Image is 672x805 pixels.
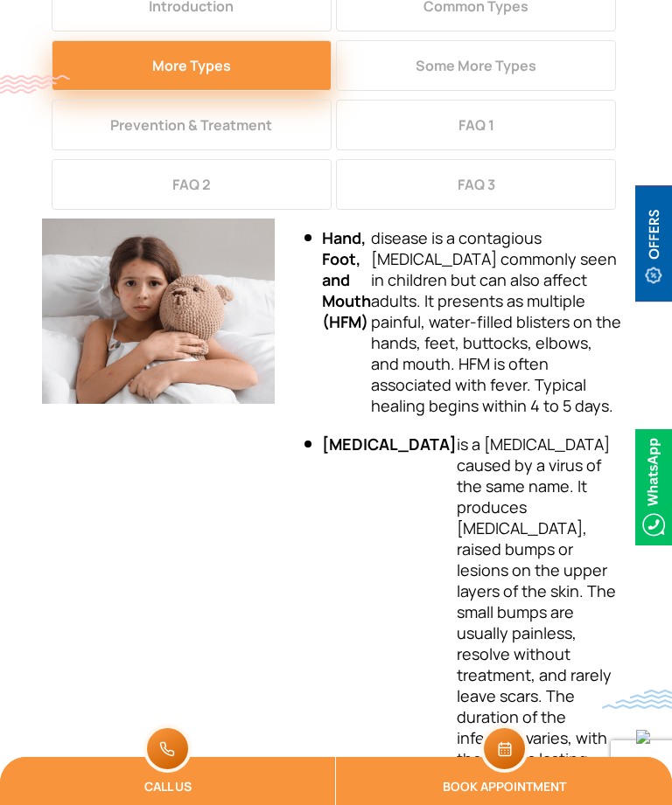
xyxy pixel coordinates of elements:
img: up-blue-arrow.svg [636,730,650,744]
img: mobile-cal [480,725,528,773]
button: More Types [52,40,332,91]
button: Some More Types [336,40,616,91]
button: FAQ 3 [336,159,616,210]
strong: Hand, Foot, and Mouth (HFM) [322,227,371,416]
img: offerBt [635,185,672,302]
img: bluewave [602,690,672,709]
button: FAQ 1 [336,100,616,150]
a: Book Appointment [336,757,672,805]
button: FAQ 2 [52,159,332,210]
li: disease is a contagious [MEDICAL_DATA] commonly seen in children but can also affect adults. It p... [304,227,621,416]
a: Whatsappicon [635,475,672,495]
button: Prevention & Treatment [52,100,332,150]
img: Whatsappicon [635,429,672,545]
